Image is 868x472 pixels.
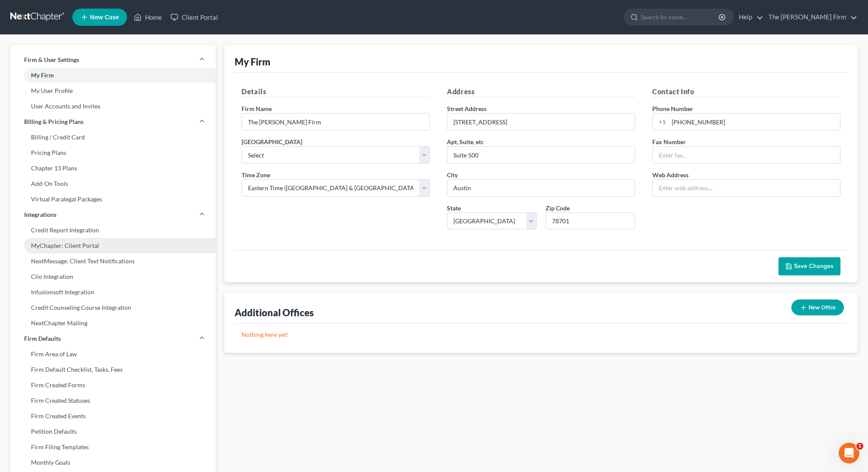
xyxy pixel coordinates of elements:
[10,145,216,160] a: Pricing Plans
[652,86,840,97] h5: Contact Info
[242,105,272,112] span: Firm Name
[447,104,487,113] label: Street Address
[10,253,216,269] a: NextMessage: Client Text Notifications
[90,14,119,21] span: New Case
[791,299,844,315] button: New Office
[166,9,222,25] a: Client Portal
[652,104,693,113] label: Phone Number
[235,56,270,68] div: My Firm
[10,269,216,284] a: Clio Integration
[652,137,686,146] label: Fax Number
[10,83,216,99] a: My User Profile
[10,393,216,408] a: Firm Created Statuses
[447,86,635,97] h5: Address
[669,114,840,130] input: Enter phone...
[10,52,216,68] a: Firm & User Settings
[24,334,61,343] span: Firm Defaults
[10,99,216,114] a: User Accounts and Invites
[10,68,216,83] a: My Firm
[235,306,314,319] div: Additional Offices
[856,443,863,450] span: 1
[653,147,840,163] input: Enter fax...
[735,9,763,25] a: Help
[447,137,484,146] label: Apt, Suite, etc
[10,362,216,377] a: Firm Default Checklist, Tasks, Fees
[10,176,216,191] a: Add-On Tools
[546,213,635,230] input: XXXXX
[447,147,635,163] input: (optional)
[10,424,216,439] a: Petition Defaults
[10,191,216,207] a: Virtual Paralegal Packages
[10,377,216,393] a: Firm Created Forms
[10,300,216,315] a: Credit Counseling Course Integration
[10,331,216,346] a: Firm Defaults
[10,238,216,253] a: MyChapter: Client Portal
[447,204,461,213] label: State
[24,56,79,64] span: Firm & User Settings
[242,86,430,97] h5: Details
[10,222,216,238] a: Credit Report Integration
[24,210,56,219] span: Integrations
[10,346,216,362] a: Firm Area of Law
[794,262,834,270] span: Save Changes
[10,207,216,222] a: Integrations
[10,130,216,145] a: Billing / Credit Card
[10,408,216,424] a: Firm Created Events
[653,180,840,196] input: Enter web address....
[10,160,216,176] a: Chapter 13 Plans
[447,170,458,179] label: City
[242,137,302,146] label: [GEOGRAPHIC_DATA]
[546,204,570,213] label: Zip Code
[839,443,859,463] iframe: Intercom live chat
[653,114,669,130] div: +1
[130,9,166,25] a: Home
[778,257,840,275] button: Save Changes
[10,315,216,331] a: NextChapter Mailing
[641,9,720,25] input: Search by name...
[10,439,216,455] a: Firm Filing Templates
[242,114,429,130] input: Enter name...
[10,114,216,130] a: Billing & Pricing Plans
[242,330,840,339] p: Nothing here yet!
[10,455,216,470] a: Monthly Goals
[447,180,635,196] input: Enter city...
[652,170,688,179] label: Web Address
[764,9,857,25] a: The [PERSON_NAME] Firm
[242,170,270,179] label: Time Zone
[447,114,635,130] input: Enter address...
[10,284,216,300] a: Infusionsoft Integration
[24,117,84,126] span: Billing & Pricing Plans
